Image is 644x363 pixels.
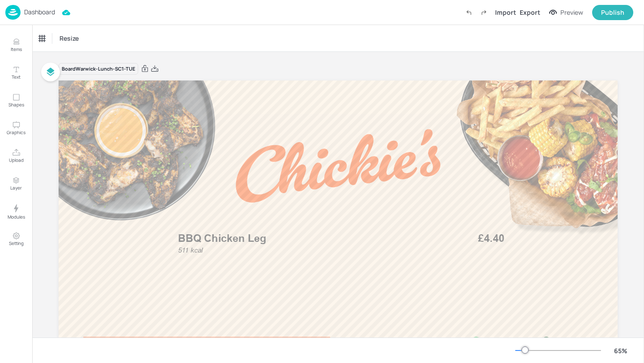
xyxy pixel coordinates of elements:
div: 65 % [610,346,631,355]
img: logo-86c26b7e.jpg [5,5,21,20]
label: Undo (Ctrl + Z) [461,5,476,20]
div: Board Warwick-Lunch-SC1-TUE [59,63,138,75]
button: Publish [592,5,633,20]
button: Preview [544,6,589,19]
div: Export [520,8,540,17]
label: Redo (Ctrl + Y) [476,5,491,20]
p: Dashboard [24,9,55,15]
div: Publish [601,8,624,17]
span: 511 kcal [178,246,203,254]
div: Import [495,8,516,17]
span: BBQ Chicken Leg [178,232,267,244]
span: Resize [58,34,80,43]
div: Preview [560,8,583,17]
span: £4.40 [478,231,504,245]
